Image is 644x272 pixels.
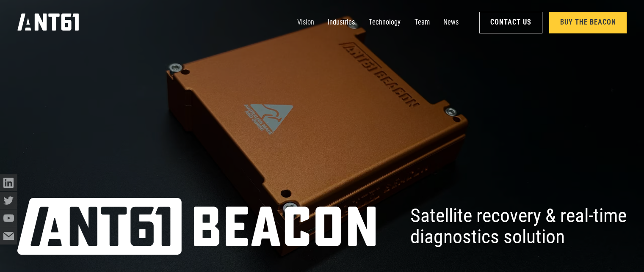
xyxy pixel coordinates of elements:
[479,12,542,33] a: Contact Us
[549,12,627,33] a: Buy the Beacon
[443,14,459,31] a: News
[297,14,314,31] a: Vision
[328,14,355,31] a: Industries
[410,226,565,247] span: diagnostics solution
[410,205,627,226] span: Satellite recovery & real-time
[369,14,401,31] a: Technology
[415,14,430,31] a: Team
[17,11,79,34] a: home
